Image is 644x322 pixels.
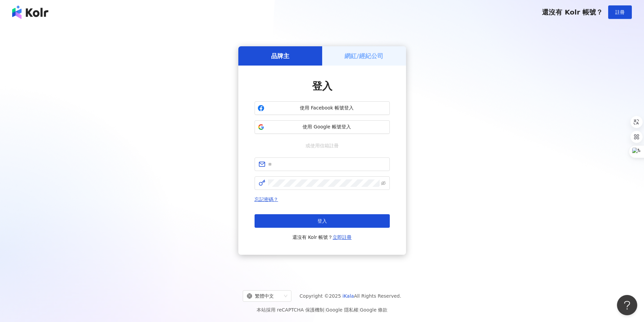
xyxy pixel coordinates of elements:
[257,306,387,314] span: 本站採用 reCAPTCHA 保護機制
[342,293,354,299] a: iKala
[255,197,278,202] a: 忘記密碼？
[608,5,632,19] button: 註冊
[360,307,387,313] a: Google 條款
[324,307,326,313] span: |
[542,8,603,16] span: 還沒有 Kolr 帳號？
[255,214,390,228] button: 登入
[301,142,343,149] span: 或使用信箱註冊
[617,295,637,315] iframe: Help Scout Beacon - Open
[615,9,625,15] span: 註冊
[358,307,360,313] span: |
[326,307,358,313] a: Google 隱私權
[247,291,281,301] div: 繁體中文
[292,233,352,241] span: 還沒有 Kolr 帳號？
[312,80,332,92] span: 登入
[255,101,390,115] button: 使用 Facebook 帳號登入
[271,52,289,60] h5: 品牌主
[255,120,390,134] button: 使用 Google 帳號登入
[381,181,386,185] span: eye-invisible
[344,52,383,60] h5: 網紅/經紀公司
[300,292,401,300] span: Copyright © 2025 All Rights Reserved.
[12,5,48,19] img: logo
[333,234,352,240] a: 立即註冊
[317,218,327,224] span: 登入
[267,105,387,112] span: 使用 Facebook 帳號登入
[267,124,387,130] span: 使用 Google 帳號登入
